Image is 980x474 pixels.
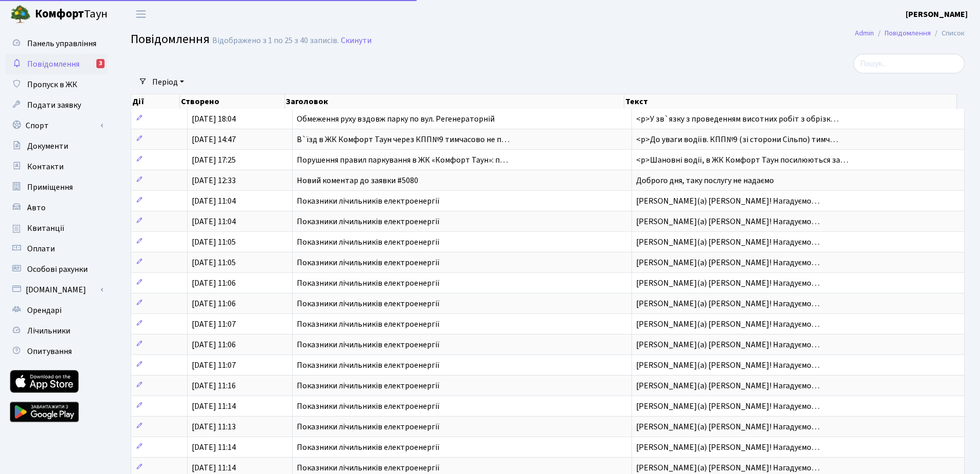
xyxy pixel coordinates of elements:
[27,305,62,316] span: Орендарі
[27,223,65,234] span: Квитанції
[636,401,820,412] span: [PERSON_NAME](а) [PERSON_NAME]! Нагадуємо…
[297,401,440,412] span: Показники лічильників електроенергії
[297,278,440,289] span: Показники лічильників електроенергії
[192,401,236,412] span: [DATE] 11:14
[297,442,440,453] span: Показники лічильників електроенергії
[636,113,839,125] span: <p>У зв`язку з проведенням висотних робіт з обрізк…
[5,341,108,362] a: Опитування
[855,28,874,38] a: Admin
[341,36,372,46] a: Скинути
[636,339,820,350] span: [PERSON_NAME](а) [PERSON_NAME]! Нагадуємо…
[5,197,108,218] a: Авто
[297,298,440,309] span: Показники лічильників електроенергії
[5,239,108,259] a: Оплати
[636,134,838,145] span: <p>До уваги водіїв. КПП№9 (зі сторони Сільпо) тимч…
[636,195,820,207] span: [PERSON_NAME](а) [PERSON_NAME]! Нагадуємо…
[10,4,31,25] img: logo.png
[192,339,236,350] span: [DATE] 11:06
[192,380,236,391] span: [DATE] 11:16
[192,216,236,227] span: [DATE] 11:04
[636,298,820,309] span: [PERSON_NAME](а) [PERSON_NAME]! Нагадуємо…
[192,278,236,289] span: [DATE] 11:06
[297,339,440,350] span: Показники лічильників електроенергії
[35,6,108,23] span: Таун
[285,94,624,109] th: Заголовок
[624,94,957,109] th: Текст
[192,421,236,432] span: [DATE] 11:13
[297,113,495,125] span: Обмеження руху вздовж парку по вул. Регенераторній
[192,319,236,330] span: [DATE] 11:07
[192,113,236,125] span: [DATE] 18:04
[5,54,108,74] a: Повідомлення3
[192,360,236,371] span: [DATE] 11:07
[636,257,820,268] span: [PERSON_NAME](а) [PERSON_NAME]! Нагадуємо…
[297,236,440,248] span: Показники лічильників електроенергії
[5,321,108,341] a: Лічильники
[636,175,774,186] span: Доброго дня, таку послугу не надаємо
[636,462,820,473] span: [PERSON_NAME](а) [PERSON_NAME]! Нагадуємо…
[192,154,236,166] span: [DATE] 17:25
[5,300,108,321] a: Орендарі
[27,182,73,193] span: Приміщення
[636,216,820,227] span: [PERSON_NAME](а) [PERSON_NAME]! Нагадуємо…
[27,264,88,275] span: Особові рахунки
[5,136,108,156] a: Документи
[192,442,236,453] span: [DATE] 11:14
[180,94,285,109] th: Створено
[297,195,440,207] span: Показники лічильників електроенергії
[636,360,820,371] span: [PERSON_NAME](а) [PERSON_NAME]! Нагадуємо…
[27,79,77,90] span: Пропуск в ЖК
[212,36,339,46] div: Відображено з 1 по 25 з 40 записів.
[192,298,236,309] span: [DATE] 11:06
[885,28,931,38] a: Повідомлення
[5,33,108,54] a: Панель управління
[906,8,968,21] a: [PERSON_NAME]
[27,202,46,213] span: Авто
[131,94,180,109] th: Дії
[5,95,108,115] a: Подати заявку
[840,23,980,44] nav: breadcrumb
[297,175,418,186] span: Новий коментар до заявки #5080
[5,259,108,280] a: Особові рахунки
[27,58,79,70] span: Повідомлення
[5,115,108,136] a: Спорт
[131,30,210,48] span: Повідомлення
[192,134,236,145] span: [DATE] 14:47
[35,6,84,22] b: Комфорт
[192,195,236,207] span: [DATE] 11:04
[297,421,440,432] span: Показники лічильників електроенергії
[5,280,108,300] a: [DOMAIN_NAME]
[297,360,440,371] span: Показники лічильників електроенергії
[853,54,965,73] input: Пошук...
[192,175,236,186] span: [DATE] 12:33
[27,100,81,111] span: Подати заявку
[27,161,64,172] span: Контакти
[27,243,55,254] span: Оплати
[636,319,820,330] span: [PERSON_NAME](а) [PERSON_NAME]! Нагадуємо…
[96,59,105,68] div: 3
[192,236,236,248] span: [DATE] 11:05
[148,73,188,91] a: Період
[27,38,96,49] span: Панель управління
[636,421,820,432] span: [PERSON_NAME](а) [PERSON_NAME]! Нагадуємо…
[931,28,965,39] li: Список
[297,257,440,268] span: Показники лічильників електроенергії
[297,319,440,330] span: Показники лічильників електроенергії
[636,236,820,248] span: [PERSON_NAME](а) [PERSON_NAME]! Нагадуємо…
[192,462,236,473] span: [DATE] 11:14
[636,442,820,453] span: [PERSON_NAME](а) [PERSON_NAME]! Нагадуємо…
[5,156,108,177] a: Контакти
[5,177,108,197] a: Приміщення
[297,462,440,473] span: Показники лічильників електроенергії
[27,325,70,337] span: Лічильники
[5,74,108,95] a: Пропуск в ЖК
[27,141,68,152] span: Документи
[128,6,154,23] button: Переключити навігацію
[27,346,72,357] span: Опитування
[636,380,820,391] span: [PERSON_NAME](а) [PERSON_NAME]! Нагадуємо…
[636,154,848,166] span: <p>Шановні водії, в ЖК Комфорт Таун посилюються за…
[192,257,236,268] span: [DATE] 11:05
[5,218,108,239] a: Квитанції
[636,278,820,289] span: [PERSON_NAME](а) [PERSON_NAME]! Нагадуємо…
[297,154,508,166] span: Порушення правил паркування в ЖК «Комфорт Таун»: п…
